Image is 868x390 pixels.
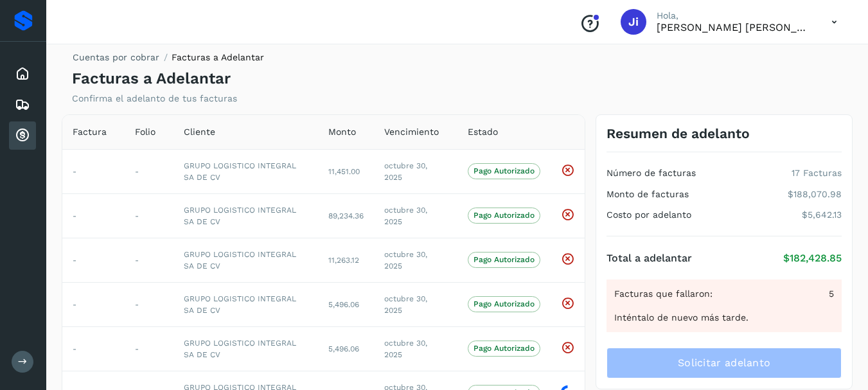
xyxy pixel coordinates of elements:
span: octubre 30, 2025 [384,294,427,315]
span: 5 [829,287,834,301]
span: 11,263.12 [328,256,359,265]
div: Cuentas por cobrar [9,121,36,150]
span: Solicitar adelanto [678,356,770,370]
span: Cliente [184,125,215,139]
nav: breadcrumb [72,51,264,69]
div: Inténtalo de nuevo más tarde. [614,311,834,324]
a: Cuentas por cobrar [73,52,159,62]
button: Solicitar adelanto [607,348,842,378]
span: Folio [135,125,155,139]
td: GRUPO LOGISTICO INTEGRAL SA DE CV [173,238,318,282]
span: 89,234.36 [328,211,364,220]
span: octubre 30, 2025 [384,250,427,270]
h4: Facturas a Adelantar [72,69,231,88]
td: - [125,282,173,326]
td: GRUPO LOGISTICO INTEGRAL SA DE CV [173,326,318,371]
td: - [62,282,125,326]
p: Pago Autorizado [474,255,535,264]
p: Pago Autorizado [474,299,535,308]
h4: Número de facturas [607,168,696,179]
span: 11,451.00 [328,167,360,176]
span: 5,496.06 [328,344,359,353]
span: Facturas a Adelantar [172,52,264,62]
p: Confirma el adelanto de tus facturas [72,93,237,104]
p: Juana irma Hernández Rojas [657,21,811,33]
p: Pago Autorizado [474,344,535,353]
td: - [62,193,125,238]
span: octubre 30, 2025 [384,339,427,359]
td: - [62,149,125,193]
div: Facturas que fallaron: [614,287,834,301]
h4: Costo por adelanto [607,209,691,220]
span: 5,496.06 [328,300,359,309]
td: - [125,326,173,371]
p: $188,070.98 [788,189,842,200]
h3: Resumen de adelanto [607,125,750,141]
span: Estado [468,125,498,139]
div: Inicio [9,60,36,88]
div: Embarques [9,91,36,119]
h4: Total a adelantar [607,252,692,264]
p: $5,642.13 [802,209,842,220]
p: 17 Facturas [792,168,842,179]
td: - [62,238,125,282]
td: - [125,149,173,193]
h4: Monto de facturas [607,189,689,200]
td: - [125,238,173,282]
td: - [125,193,173,238]
span: octubre 30, 2025 [384,206,427,226]
td: GRUPO LOGISTICO INTEGRAL SA DE CV [173,149,318,193]
p: Pago Autorizado [474,211,535,220]
span: Factura [73,125,107,139]
td: GRUPO LOGISTICO INTEGRAL SA DE CV [173,282,318,326]
span: octubre 30, 2025 [384,161,427,182]
p: $182,428.85 [783,252,842,264]
span: Monto [328,125,356,139]
span: Vencimiento [384,125,439,139]
td: - [62,326,125,371]
p: Hola, [657,10,811,21]
p: Pago Autorizado [474,166,535,175]
td: GRUPO LOGISTICO INTEGRAL SA DE CV [173,193,318,238]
